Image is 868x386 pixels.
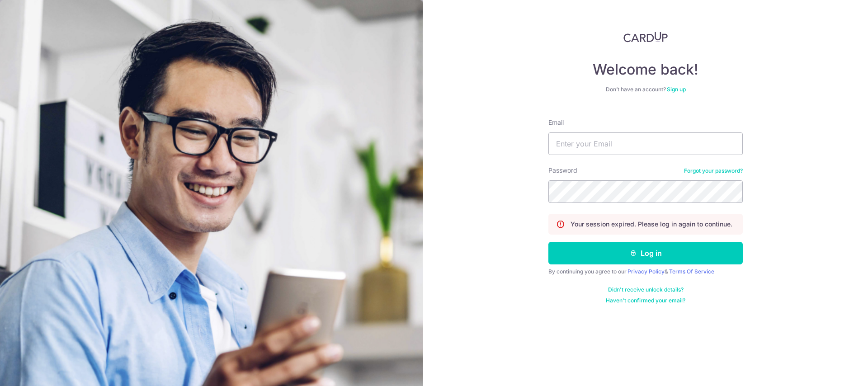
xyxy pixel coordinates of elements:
div: By continuing you agree to our & [548,268,743,275]
div: Don’t have an account? [548,86,743,93]
p: Your session expired. Please log in again to continue. [571,220,732,229]
a: Sign up [667,86,686,93]
label: Password [548,166,577,175]
a: Haven't confirmed your email? [606,297,685,304]
input: Enter your Email [548,132,743,155]
a: Forgot your password? [684,167,743,174]
a: Didn't receive unlock details? [608,286,684,293]
button: Log in [548,242,743,264]
a: Terms Of Service [669,268,714,275]
img: CardUp Logo [623,32,668,42]
label: Email [548,118,564,127]
h4: Welcome back! [548,61,743,79]
a: Privacy Policy [627,268,665,275]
